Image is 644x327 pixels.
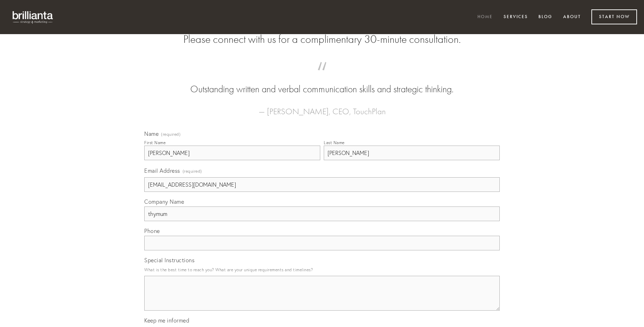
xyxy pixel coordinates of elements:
[155,96,489,118] figcaption: — [PERSON_NAME], CEO, TouchPlan
[144,265,500,274] p: What is the best time to reach you? What are your unique requirements and timelines?
[155,69,489,96] blockquote: Outstanding written and verbal communication skills and strategic thinking.
[559,11,585,23] a: About
[591,9,637,24] a: Start Now
[144,198,184,205] span: Company Name
[161,132,181,137] span: (required)
[534,11,557,23] a: Blog
[499,11,532,23] a: Services
[144,257,194,264] span: Special Instructions
[473,11,497,23] a: Home
[144,317,189,324] span: Keep me informed
[144,130,159,137] span: Name
[144,227,160,234] span: Phone
[7,7,59,27] img: brillianta - research, strategy, marketing
[324,140,345,145] div: Last Name
[144,33,500,46] h2: Please connect with us for a complimentary 30-minute consultation.
[155,69,489,83] span: “
[144,167,180,174] span: Email Address
[183,166,202,176] span: (required)
[144,140,166,145] div: First Name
